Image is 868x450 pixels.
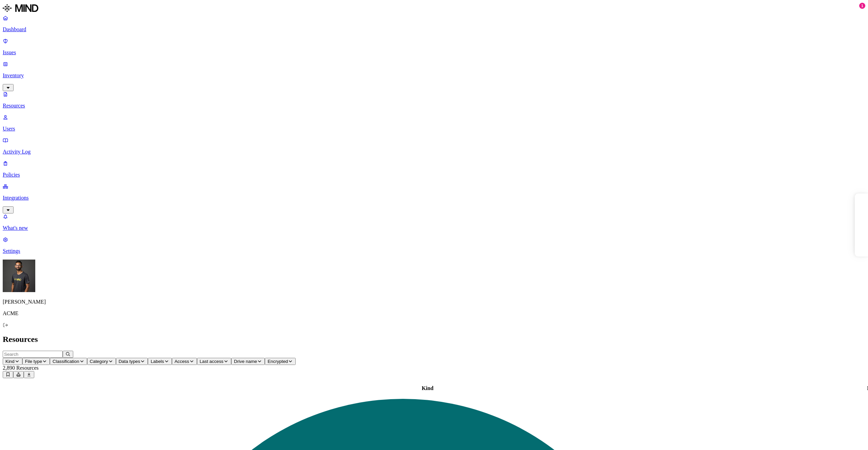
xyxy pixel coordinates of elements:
span: Classification [53,359,79,364]
img: MIND [3,3,38,14]
a: What's new [3,213,865,231]
p: ACME [3,310,865,316]
a: Resources [3,91,865,109]
p: Policies [3,172,865,178]
div: 1 [859,3,865,9]
a: MIND [3,3,865,15]
a: Dashboard [3,15,865,33]
a: Inventory [3,61,865,90]
a: Policies [3,160,865,178]
span: Data types [119,359,140,364]
a: Integrations [3,183,865,212]
p: Dashboard [3,26,865,33]
span: Category [90,359,108,364]
a: Users [3,114,865,132]
p: Integrations [3,195,865,201]
h2: Resources [3,335,865,344]
a: Settings [3,237,865,254]
p: Inventory [3,73,865,79]
img: Amit Cohen [3,260,35,292]
p: Settings [3,248,865,254]
div: Kind [4,385,851,391]
input: Search [3,351,63,358]
span: Access [175,359,189,364]
span: Drive name [234,359,257,364]
span: Last access [200,359,223,364]
a: Activity Log [3,137,865,155]
span: Kind [5,359,15,364]
p: What's new [3,225,865,231]
p: Users [3,126,865,132]
span: Labels [151,359,164,364]
p: Activity Log [3,149,865,155]
span: 2,890 Resources [3,365,39,371]
p: Resources [3,103,865,109]
span: Encrypted [268,359,288,364]
span: File type [25,359,42,364]
a: Issues [3,38,865,56]
p: Issues [3,49,865,56]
